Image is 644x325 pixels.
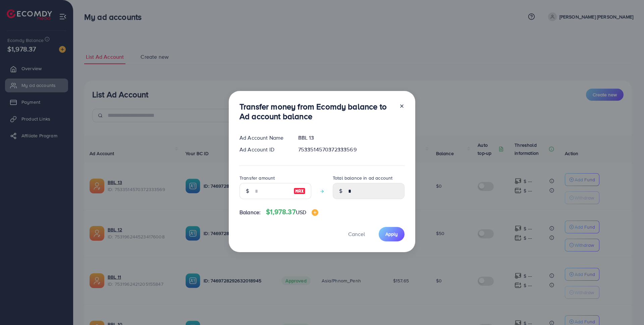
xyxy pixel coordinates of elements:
[293,146,410,153] div: 7533514570372333569
[234,134,293,142] div: Ad Account Name
[312,209,318,216] img: image
[239,208,261,216] span: Balance:
[340,227,373,241] button: Cancel
[379,227,405,241] button: Apply
[385,231,398,237] span: Apply
[239,102,394,121] h3: Transfer money from Ecomdy balance to Ad account balance
[293,134,410,142] div: BBL 13
[296,208,306,216] span: USD
[348,230,365,238] span: Cancel
[615,295,639,320] iframe: Chat
[234,146,293,153] div: Ad Account ID
[266,208,318,216] h4: $1,978.37
[239,175,275,181] label: Transfer amount
[333,175,392,181] label: Total balance in ad account
[293,187,306,195] img: image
